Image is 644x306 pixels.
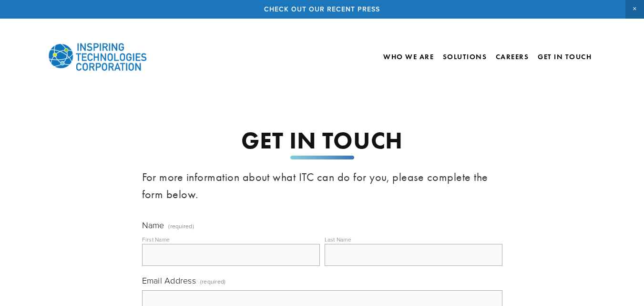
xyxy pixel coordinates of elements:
[142,274,196,286] span: Email Address
[48,35,148,78] img: Inspiring Technologies Corp – A Building Technologies Company
[142,235,170,243] div: First Name
[200,274,226,288] span: (required)
[383,49,434,65] a: Who We Are
[325,235,351,243] div: Last Name
[241,126,403,155] strong: GET IN TOUCH
[538,49,592,65] a: Get In Touch
[168,223,194,229] span: (required)
[443,53,487,61] a: Solutions
[496,49,529,65] a: Careers
[142,219,164,231] span: Name
[142,169,502,203] h3: For more information about what ITC can do for you, please complete the form below.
